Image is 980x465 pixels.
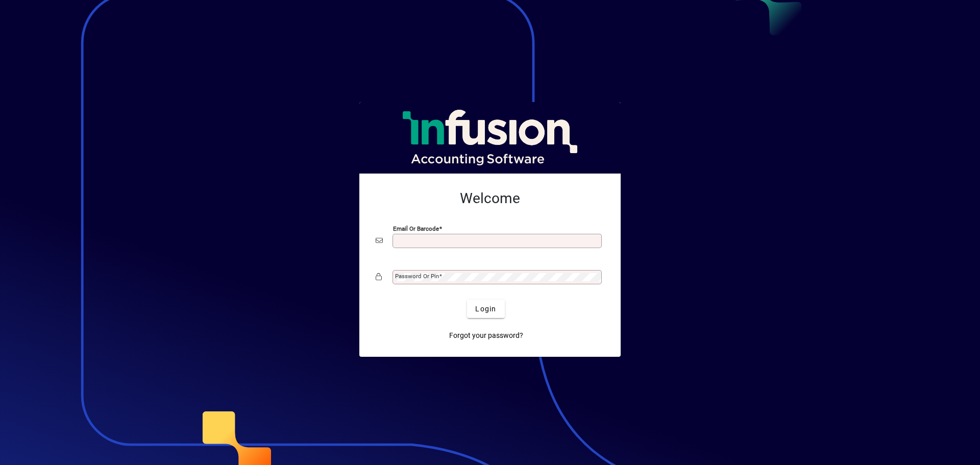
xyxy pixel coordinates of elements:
[445,326,527,345] a: Forgot your password?
[467,300,504,318] button: Login
[449,330,523,341] span: Forgot your password?
[376,190,604,207] h2: Welcome
[475,304,496,314] span: Login
[395,273,439,280] mat-label: Password or Pin
[393,225,439,232] mat-label: Email or Barcode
